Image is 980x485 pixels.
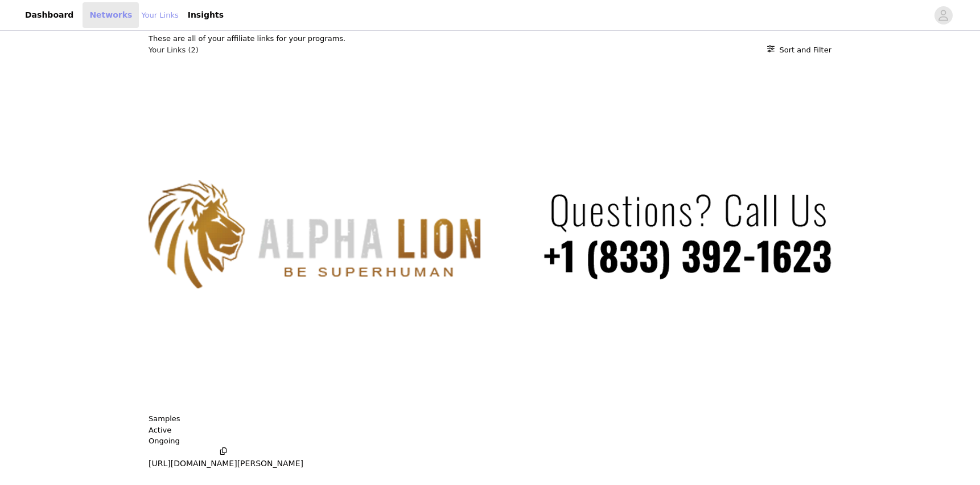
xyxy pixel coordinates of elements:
[767,44,831,56] button: Sort and Filter
[141,10,178,21] a: Your Links
[149,447,303,470] button: [URL][DOMAIN_NAME][PERSON_NAME]
[149,55,831,413] img: Samples
[149,44,199,56] h3: Your Links (2)
[181,2,230,28] a: Insights
[149,435,831,447] p: Ongoing
[18,2,80,28] a: Dashboard
[149,425,171,436] p: Active
[83,2,139,28] a: Networks
[149,413,180,425] button: Samples
[149,458,303,470] p: [URL][DOMAIN_NAME][PERSON_NAME]
[149,33,831,44] p: These are all of your affiliate links for your programs.
[938,6,949,25] div: avatar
